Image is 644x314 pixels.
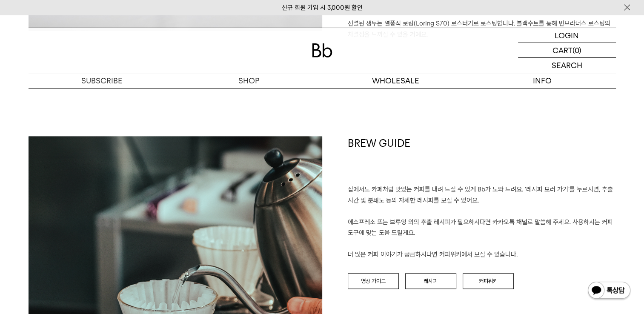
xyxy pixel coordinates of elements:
[552,58,582,73] p: SEARCH
[405,273,456,289] a: 레시피
[175,73,322,88] a: SHOP
[518,28,616,43] a: LOGIN
[348,136,616,185] h1: BREW GUIDE
[572,43,581,57] p: (0)
[348,184,616,260] p: 집에서도 카페처럼 맛있는 커피를 내려 드실 ﻿수 있게 Bb가 도와 드려요. '레시피 보러 가기'를 누르시면, 추출 시간 및 분쇄도 등의 자세한 레시피를 보실 수 있어요. 에스...
[555,28,579,43] p: LOGIN
[587,281,631,301] img: 카카오톡 채널 1:1 채팅 버튼
[469,73,616,88] p: INFO
[518,43,616,58] a: CART (0)
[282,4,363,11] a: 신규 회원 가입 시 3,000원 할인
[463,273,514,289] a: 커피위키
[312,43,332,57] img: 로고
[348,273,399,289] a: 영상 가이드
[322,73,469,88] p: WHOLESALE
[29,73,175,88] a: SUBSCRIBE
[552,43,572,57] p: CART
